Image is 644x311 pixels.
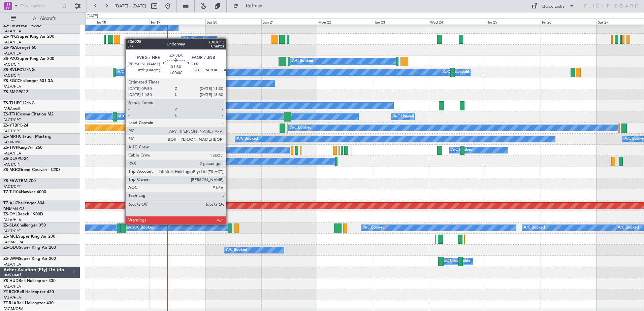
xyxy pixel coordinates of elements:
[3,124,28,128] a: ZS-YTBPC-24
[3,68,35,72] a: ZS-RVLPC12/NG
[3,106,20,111] a: FABA/null
[3,40,21,45] a: FALA/HLA
[3,57,17,61] span: ZS-PZU
[192,145,213,155] div: A/C Booked
[3,279,56,283] a: ZS-HUDBell Helicopter 430
[183,34,204,44] div: A/C Booked
[3,201,44,205] a: T7-AJIChallenger 604
[118,223,139,233] div: A/C Booked
[3,73,21,78] a: FACT/CPT
[3,46,36,50] a: ZS-PSALearjet 60
[3,112,17,116] span: ZS-TTH
[176,101,198,111] div: A/C Booked
[177,78,198,89] div: A/C Booked
[94,19,150,25] div: Thu 18
[3,24,15,28] span: ZS-PIR
[3,168,61,172] a: ZS-MGCGrand Caravan - C208
[173,156,194,166] div: A/C Booked
[3,240,24,245] a: FAGM/QRA
[3,168,19,172] span: ZS-MGC
[3,151,21,156] a: FALA/HLA
[3,235,18,239] span: ZS-MCE
[524,223,545,233] div: A/C Booked
[115,3,146,9] span: [DATE] - [DATE]
[3,146,42,150] a: ZS-TWPKing Air 260
[3,112,54,116] a: ZS-TTHCessna Citation M2
[292,56,313,66] div: A/C Booked
[3,57,54,61] a: ZS-PZUSuper King Air 200
[3,290,54,294] a: ZT-RCKBell Helicopter 430
[3,68,17,72] span: ZS-RVL
[443,67,471,77] div: A/C Unavailable
[542,3,565,10] div: Quick Links
[3,301,17,305] span: ZT-RJA
[3,90,28,94] a: ZS-SMGPC12
[3,229,21,234] a: FACT/CPT
[3,24,41,28] a: ZS-PIRBeech 1900D
[3,179,36,183] a: ZS-FAWTBM-700
[3,157,18,161] span: ZS-DLA
[7,13,73,24] button: All Aircraft
[373,19,429,25] div: Tue 23
[3,129,21,134] a: FACT/CPT
[3,29,21,34] a: FALA/HLA
[3,84,21,89] a: FALA/HLA
[3,51,21,56] a: FALA/HLA
[150,19,205,25] div: Fri 19
[21,1,59,11] input: Trip Number
[3,223,17,228] span: ZS-SLA
[3,295,21,300] a: FALA/HLA
[3,190,46,194] a: T7-TJ104Hawker 4000
[290,123,312,133] div: A/C Booked
[3,35,54,39] a: ZS-PPGSuper King Air 200
[118,67,139,77] div: A/C Booked
[541,19,597,25] div: Fri 26
[119,112,140,122] div: A/C Booked
[3,262,21,267] a: FALA/HLA
[3,184,21,189] a: FACT/CPT
[3,35,17,39] span: ZS-PPG
[3,217,21,222] a: FALA/HLA
[3,201,15,205] span: T7-AJI
[3,284,21,289] a: FALA/HLA
[18,16,71,21] span: All Aircraft
[363,223,385,233] div: A/C Booked
[133,223,154,233] div: A/C Booked
[3,246,56,250] a: ZS-ODUSuper King Air 200
[3,146,18,150] span: ZS-TWP
[3,117,21,123] a: FACT/CPT
[429,19,485,25] div: Wed 24
[261,19,317,25] div: Sun 21
[3,79,53,83] a: ZS-SGCChallenger 601-3A
[3,101,35,105] a: ZS-TLHPC12/NG
[230,1,270,11] button: Refresh
[528,1,578,11] button: Quick Links
[3,79,18,83] span: ZS-SGC
[3,124,17,128] span: ZS-YTB
[3,223,46,228] a: ZS-SLAChallenger 350
[3,162,21,167] a: FACT/CPT
[451,145,473,155] div: A/C Booked
[3,246,19,250] span: ZS-ODU
[3,190,21,194] span: T7-TJ104
[3,46,17,50] span: ZS-PSA
[3,135,52,139] a: ZS-MRHCitation Mustang
[3,301,54,305] a: ZT-RJABell Helicopter 430
[3,235,55,239] a: ZS-MCESuper King Air 200
[3,90,19,94] span: ZS-SMG
[205,19,261,25] div: Sat 20
[3,257,56,261] a: ZS-LWMSuper King Air 200
[485,19,541,25] div: Thu 25
[393,112,421,122] div: A/C Unavailable
[618,223,639,233] div: A/C Booked
[3,140,22,145] a: FAOR/JNB
[442,256,470,266] div: A/C Unavailable
[3,257,19,261] span: ZS-LWM
[3,290,17,294] span: ZT-RCK
[237,134,258,144] div: A/C Booked
[3,62,21,67] a: FACT/CPT
[240,4,268,8] span: Refresh
[3,279,19,283] span: ZS-HUD
[3,206,24,211] a: DNMM/LOS
[3,212,18,216] span: ZS-OYL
